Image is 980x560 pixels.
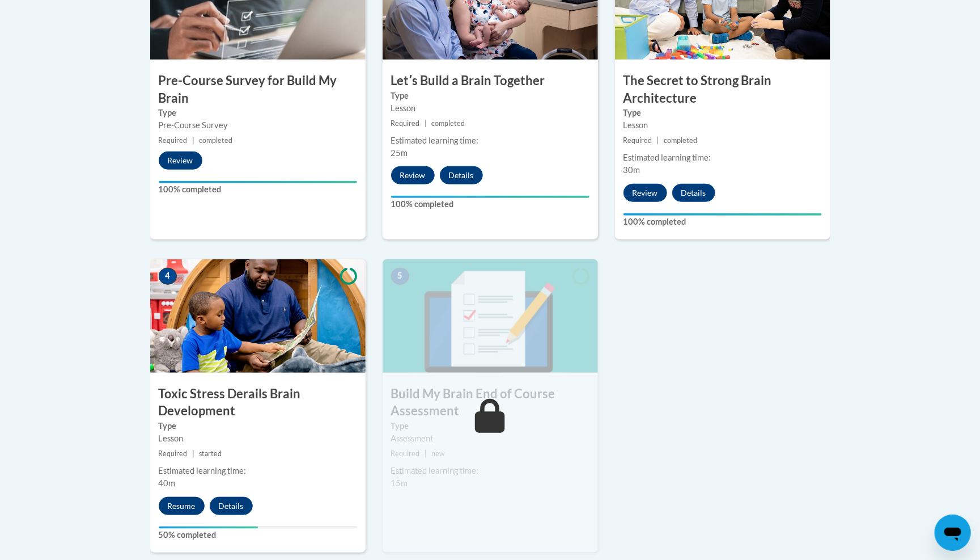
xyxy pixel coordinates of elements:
span: | [425,119,427,128]
button: Resume [159,497,205,515]
label: 100% completed [391,198,589,210]
div: Your progress [623,213,822,216]
span: new [431,449,445,458]
div: Assessment [391,432,589,445]
span: started [199,449,222,458]
span: Required [159,136,188,145]
span: 15m [391,478,408,488]
label: Type [623,107,822,119]
label: Type [391,90,589,102]
h3: Toxic Stress Derails Brain Development [150,385,366,420]
button: Details [672,184,715,202]
img: Course Image [150,259,366,373]
label: Type [391,420,589,432]
button: Review [391,166,435,184]
div: Lesson [623,119,822,132]
div: Your progress [159,181,357,183]
label: 100% completed [623,216,822,228]
label: 100% completed [159,183,357,196]
span: Required [159,449,188,458]
span: 30m [623,165,640,175]
span: 40m [159,478,176,488]
span: 4 [159,268,177,285]
span: Required [391,119,420,128]
div: Estimated learning time: [159,465,357,477]
label: 50% completed [159,529,357,541]
button: Details [440,166,483,184]
span: | [425,449,427,458]
label: Type [159,420,357,432]
h3: Pre-Course Survey for Build My Brain [150,72,366,107]
div: Lesson [159,432,357,445]
span: completed [431,119,465,128]
button: Review [623,184,667,202]
div: Estimated learning time: [623,151,822,164]
button: Review [159,151,202,170]
span: | [657,136,659,145]
span: completed [664,136,697,145]
img: Course Image [383,259,598,373]
div: Estimated learning time: [391,465,589,477]
label: Type [159,107,357,119]
div: Your progress [159,527,258,529]
div: Lesson [391,102,589,115]
span: | [192,136,194,145]
span: 25m [391,148,408,158]
div: Your progress [391,196,589,198]
span: Required [623,136,652,145]
button: Details [210,497,253,515]
h3: The Secret to Strong Brain Architecture [615,72,830,107]
span: | [192,449,194,458]
h3: Build My Brain End of Course Assessment [383,385,598,420]
h3: Letʹs Build a Brain Together [383,72,598,90]
div: Estimated learning time: [391,134,589,147]
span: Required [391,449,420,458]
span: completed [199,136,232,145]
span: 5 [391,268,409,285]
iframe: Button to launch messaging window [935,515,971,551]
div: Pre-Course Survey [159,119,357,132]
